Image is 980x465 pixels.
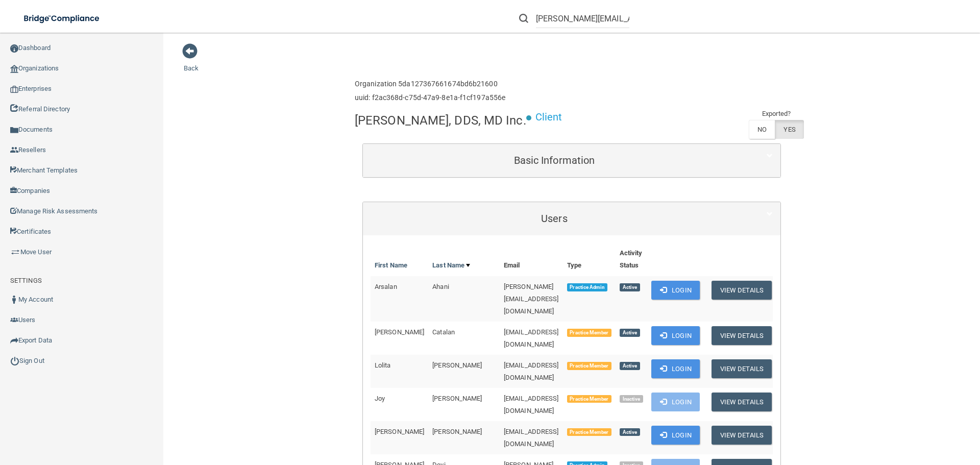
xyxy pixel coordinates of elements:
h5: Basic Information [371,155,738,166]
a: First Name [375,259,407,272]
label: NO [749,120,775,139]
span: [PERSON_NAME] [375,328,424,336]
span: Arsalan [375,283,397,290]
img: ic-search.3b580494.png [519,14,528,23]
img: ic_dashboard_dark.d01f4a41.png [10,44,18,53]
span: Ahani [432,283,449,290]
span: [EMAIL_ADDRESS][DOMAIN_NAME] [504,361,559,381]
h4: [PERSON_NAME], DDS, MD Inc. [355,114,526,127]
span: [PERSON_NAME][EMAIL_ADDRESS][DOMAIN_NAME] [504,283,559,315]
button: View Details [712,426,772,445]
img: ic_reseller.de258add.png [10,146,18,154]
label: SETTINGS [10,275,42,287]
span: Practice Admin [567,283,607,291]
input: Search [536,9,629,28]
button: Login [651,359,700,378]
span: Practice Member [567,395,611,403]
img: icon-documents.8dae5593.png [10,126,18,134]
button: View Details [712,393,772,411]
h6: Organization 5da127367661674bd6b21600 [355,80,505,88]
span: Active [620,428,640,436]
img: icon-export.b9366987.png [10,336,18,345]
span: Practice Member [567,362,611,370]
span: Active [620,283,640,291]
button: View Details [712,359,772,378]
button: Login [651,281,700,300]
span: Inactive [620,395,644,403]
button: View Details [712,326,772,345]
button: View Details [712,281,772,300]
h5: Users [371,213,738,224]
span: [PERSON_NAME] [375,428,424,435]
span: [EMAIL_ADDRESS][DOMAIN_NAME] [504,428,559,448]
img: icon-users.e205127d.png [10,316,18,324]
p: Client [535,108,562,127]
span: Lolita [375,361,391,369]
span: Practice Member [567,428,611,436]
img: ic_power_dark.7ecde6b1.png [10,356,19,365]
img: bridge_compliance_login_screen.278c3ca4.svg [15,8,109,29]
a: Users [371,207,773,230]
th: Type [563,243,616,276]
button: Login [651,426,700,445]
th: Email [500,243,563,276]
th: Activity Status [616,243,648,276]
img: briefcase.64adab9b.png [10,247,20,257]
span: [EMAIL_ADDRESS][DOMAIN_NAME] [504,328,559,348]
img: ic_user_dark.df1a06c3.png [10,296,18,304]
a: Last Name [432,259,470,272]
img: organization-icon.f8decf85.png [10,65,18,73]
span: [PERSON_NAME] [432,395,482,402]
span: Joy [375,395,385,402]
span: Active [620,329,640,337]
button: Login [651,326,700,345]
td: Exported? [749,108,804,120]
img: enterprise.0d942306.png [10,86,18,93]
a: Back [184,52,199,72]
h6: uuid: f2ac368d-c75d-47a9-8e1a-f1cf197a556e [355,94,505,102]
span: [EMAIL_ADDRESS][DOMAIN_NAME] [504,395,559,414]
label: YES [775,120,803,139]
button: Login [651,393,700,411]
span: Catalan [432,328,455,336]
iframe: Drift Widget Chat Controller [803,393,968,433]
a: Basic Information [371,149,773,172]
span: Active [620,362,640,370]
span: Practice Member [567,329,611,337]
span: [PERSON_NAME] [432,361,482,369]
span: [PERSON_NAME] [432,428,482,435]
